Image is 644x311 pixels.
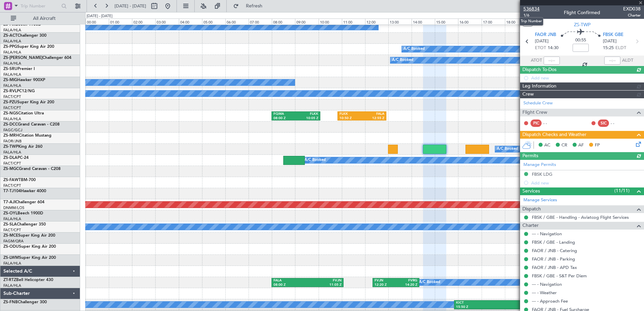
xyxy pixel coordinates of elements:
[3,156,18,160] span: ZS-DLA
[3,145,18,149] span: ZS-TWP
[3,245,19,249] span: ZS-ODU
[3,139,22,144] a: FAOR/JNB
[3,245,56,249] a: ZS-ODUSuper King Air 200
[456,305,498,310] div: 15:50 Z
[3,234,55,238] a: ZS-MCESuper King Air 200
[396,278,417,283] div: FVRG
[3,189,46,193] a: T7-TJ104Hawker 4000
[3,167,19,171] span: ZS-MGC
[622,57,633,64] span: ALDT
[3,83,21,88] a: FALA/HLA
[3,128,22,133] a: FAGC/GCJ
[362,112,384,116] div: FALA
[3,28,21,33] a: FALA/HLA
[535,45,546,51] span: ETOT
[155,19,179,25] div: 03:00
[273,283,308,287] div: 08:00 Z
[614,187,630,194] span: (11/11)
[230,1,270,11] button: Refresh
[273,116,296,121] div: 08:00 Z
[3,234,18,238] span: ZS-MCE
[532,214,629,220] a: FBSK / GBE - Handling - Aviatcog Flight Services
[3,278,16,282] span: ZT-RTZ
[375,278,396,283] div: FVJN
[362,116,384,121] div: 12:55 Z
[3,34,18,38] span: ZS-ACT
[3,189,21,193] span: T7-TJ104
[304,155,326,165] div: A/C Booked
[3,72,21,77] a: FALA/HLA
[132,19,155,25] div: 02:00
[3,39,21,44] a: FALA/HLA
[3,134,52,138] a: ZS-MRHCitation Mustang
[404,44,425,54] div: A/C Booked
[296,116,318,121] div: 10:05 Z
[308,278,342,283] div: FVJN
[532,256,575,262] a: FAOR / JNB - Parking
[3,178,19,182] span: ZS-FAW
[3,222,46,227] a: ZS-SLAChallenger 350
[365,19,388,25] div: 12:00
[319,19,342,25] div: 10:00
[603,45,614,51] span: 15:25
[3,222,17,227] span: ZS-SLA
[603,32,623,38] span: FBSK GBE
[548,45,558,51] span: 14:30
[3,100,54,104] a: ZS-PZUSuper King Air 200
[396,283,417,287] div: 14:20 Z
[87,13,112,19] div: [DATE] - [DATE]
[435,19,458,25] div: 15:00
[3,145,42,149] a: ZS-TWPKing Air 260
[3,56,71,60] a: ZS-[PERSON_NAME]Challenger 604
[3,50,21,55] a: FALA/HLA
[21,1,59,11] input: Trip Number
[3,78,17,82] span: ZS-MIG
[623,5,641,12] span: EXD038
[535,38,549,45] span: [DATE]
[522,131,586,139] span: Dispatch Checks and Weather
[202,19,225,25] div: 05:00
[531,57,542,64] span: ATOT
[3,67,35,71] a: ZS-SRUPremier I
[3,111,44,115] a: ZS-NGSCitation Ultra
[3,211,43,215] a: ZS-OYLBeech 1900D
[3,105,21,110] a: FACT/CPT
[86,19,109,25] div: 00:00
[340,112,362,116] div: FLKK
[3,261,21,266] a: FALA/HLA
[498,305,540,310] div: 19:35 Z
[532,273,587,279] a: FBSK / GBE - S&T Per Diem
[564,9,600,16] div: Flight Confirmed
[3,116,21,122] a: FALA/HLA
[561,142,567,149] span: CR
[273,112,296,116] div: FQMA
[296,112,318,116] div: FLKK
[3,34,46,38] a: ZS-ACTChallenger 300
[456,301,498,305] div: KICT
[595,142,600,149] span: FP
[3,216,21,221] a: FALA/HLA
[340,116,362,121] div: 10:50 Z
[273,278,308,283] div: FALA
[3,300,47,304] a: ZS-FNBChallenger 300
[3,150,21,155] a: FALA/HLA
[3,256,19,260] span: ZS-LWM
[342,19,365,25] div: 11:00
[532,248,577,253] a: FAOR / JNB - Catering
[3,45,54,49] a: ZS-PPGSuper King Air 200
[574,21,590,28] span: ZS-TWP
[388,19,412,25] div: 13:00
[522,187,540,195] span: Services
[3,123,60,127] a: ZS-DCCGrand Caravan - C208
[3,111,18,115] span: ZS-NGS
[532,265,577,270] a: FAOR / JNB - APD Tax
[3,100,17,104] span: ZS-PZU
[532,290,557,296] a: --- - Weather
[532,281,562,287] a: --- - Navigation
[505,19,528,25] div: 18:00
[532,231,562,237] a: --- - Navigation
[522,222,539,230] span: Charter
[3,89,35,93] a: ZS-RVLPC12/NG
[3,300,18,304] span: ZS-FNB
[3,178,36,182] a: ZS-FAWTBM-700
